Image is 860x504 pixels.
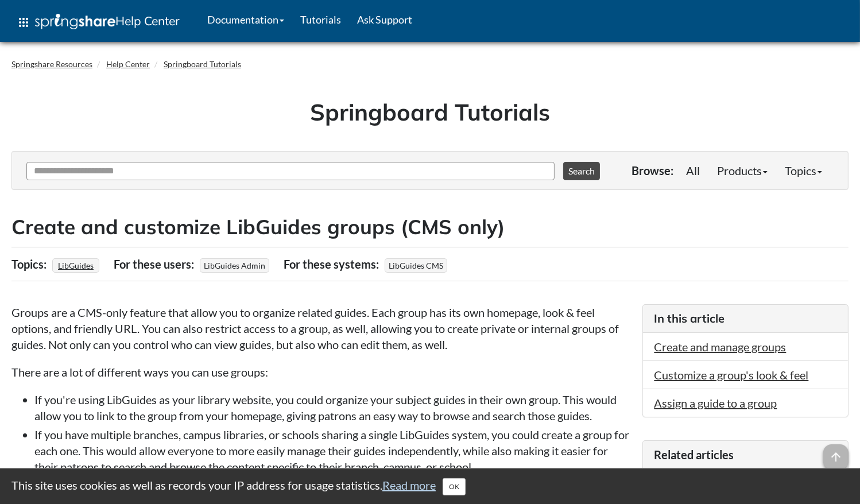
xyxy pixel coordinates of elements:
button: Search [563,162,600,180]
li: If you're using LibGuides as your library website, you could organize your subject guides in thei... [34,391,631,424]
a: Products [708,159,776,182]
h2: Create and customize LibGuides groups (CMS only) [11,213,849,241]
p: There are a lot of different ways you can use groups: [11,364,631,380]
a: Tutorials [292,5,349,34]
a: Assign a guide to a group [654,396,777,410]
a: Create and manage groups [654,340,787,354]
div: For these users: [114,253,197,275]
a: Help Center [106,59,150,69]
a: All [677,159,708,182]
h3: In this article [654,311,837,327]
a: Ask Support [349,5,420,34]
p: Groups are a CMS-only feature that allow you to organize related guides. Each group has its own h... [11,304,631,352]
button: Close [443,478,466,495]
a: apps Help Center [9,5,188,40]
a: Customize a group's look & feel [654,368,809,382]
p: Browse: [632,162,673,179]
a: Read more [382,478,436,492]
a: arrow_upward [823,445,849,459]
span: apps [17,15,30,29]
img: Springshare [35,14,115,29]
a: Documentation [199,5,292,34]
a: Springboard Tutorials [164,59,241,69]
a: Springshare Resources [11,59,92,69]
a: LibGuides [56,257,95,274]
span: LibGuides CMS [385,258,447,273]
span: Related articles [654,448,734,462]
li: If you have multiple branches, campus libraries, or schools sharing a single LibGuides system, yo... [34,427,631,475]
span: Help Center [115,13,180,28]
a: Topics [776,159,831,182]
h1: Springboard Tutorials [20,96,840,128]
span: LibGuides Admin [200,258,269,273]
div: For these systems: [284,253,382,275]
div: Topics: [11,253,49,275]
span: arrow_upward [823,444,849,470]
